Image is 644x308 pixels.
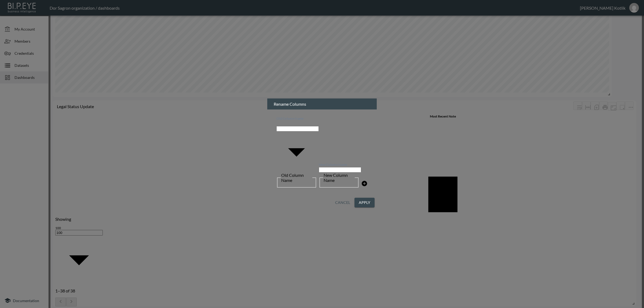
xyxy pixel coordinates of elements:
h2: Rename Columns [267,98,377,110]
span: New Column Name [324,173,348,183]
button: Apply [354,198,375,208]
span: Old Column Name [281,173,304,183]
label: New Column Name [319,163,347,167]
label: Old Column Name [276,116,304,120]
button: Cancel [333,198,352,208]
